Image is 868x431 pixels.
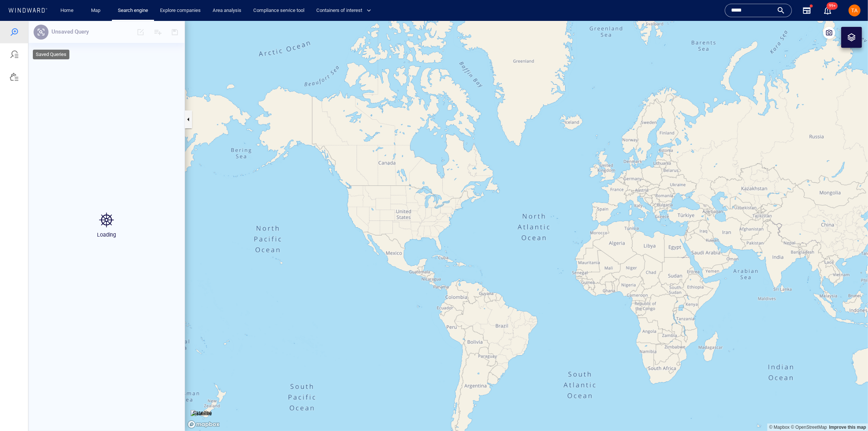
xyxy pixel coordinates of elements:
a: Explore companies [157,4,204,17]
a: OpenStreetMap [791,404,827,409]
a: Area analysis [210,4,244,17]
span: Containers of interest [316,6,371,15]
button: Home [55,4,79,17]
iframe: Chat [836,397,862,425]
button: Map [85,4,109,17]
button: Containers of interest [313,4,377,17]
p: Loading [97,209,116,218]
a: Home [58,4,77,17]
a: Map [88,4,106,17]
p: Satellite [193,388,212,397]
a: 99+ [822,4,834,16]
a: Mapbox logo [187,399,220,408]
span: TA [852,7,858,13]
span: 99+ [827,2,838,10]
a: Map feedback [829,404,866,409]
a: Compliance service tool [250,4,307,17]
button: 99+ [823,6,832,15]
a: Search engine [115,4,151,17]
button: TA [847,3,862,18]
img: satellite [191,389,212,397]
a: Mapbox [769,404,790,409]
div: Notification center [823,6,832,15]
